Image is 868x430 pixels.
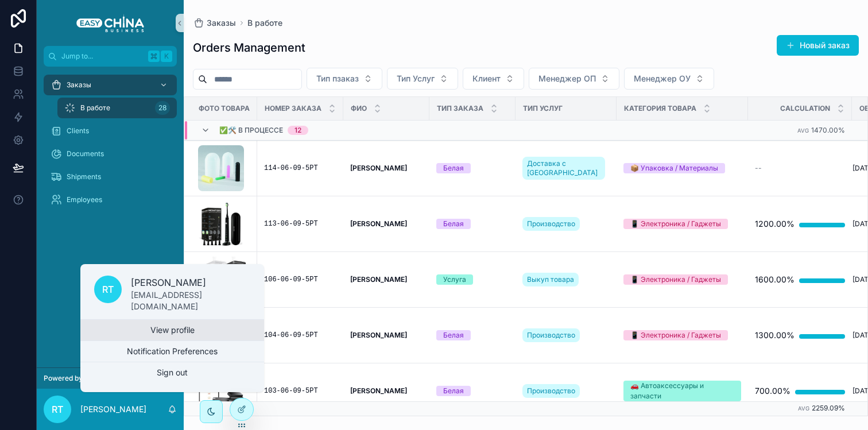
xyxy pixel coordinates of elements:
[624,68,714,90] button: Select Button
[755,379,845,402] a: 700.00%
[80,362,264,383] button: Sign out
[755,268,795,291] div: 1600.00%
[443,386,464,396] div: Белая
[527,219,575,228] span: Производство
[522,154,610,182] a: Доставка с [GEOGRAPHIC_DATA]
[294,126,301,135] div: 12
[44,144,177,164] a: Documents
[630,219,721,229] div: 📱 Электроника / Гаджеты
[198,201,243,247] img: Зубные-щетки-Monteri-черная.png
[80,320,264,340] a: View profile
[219,126,283,135] span: ✅🛠️ В процессе
[755,212,795,235] div: 1200.00%
[436,330,509,340] a: Белая
[351,104,367,113] span: ФИО
[193,40,305,56] h1: Orders Management
[350,386,407,395] strong: [PERSON_NAME]
[52,402,63,416] span: RT
[350,331,407,339] strong: [PERSON_NAME]
[755,212,845,235] a: 1200.00%
[755,324,845,347] a: 1300.00%
[522,270,610,289] a: Выкуп товара
[812,404,845,412] span: 2259.09%
[623,381,741,401] a: 🚗 Автоаксессуары и запчасти
[755,268,845,291] a: 1600.00%
[527,331,575,340] span: Производство
[522,273,579,286] a: Выкуп товара
[131,289,250,312] p: [EMAIL_ADDRESS][DOMAIN_NAME]
[755,164,845,173] a: --
[350,164,423,173] a: [PERSON_NAME]
[522,217,580,231] a: Производство
[61,52,144,61] span: Jump to...
[522,326,610,344] a: Производство
[264,219,336,228] a: 113-06-09-5РТ
[472,73,501,84] span: Клиент
[350,219,407,228] strong: [PERSON_NAME]
[80,341,264,362] button: Notification Preferences
[522,215,610,233] a: Производство
[76,14,144,32] img: App logo
[527,275,574,284] span: Выкуп товара
[436,163,509,173] a: Белая
[630,381,734,401] div: 🚗 Автоаксессуары и запчасти
[102,282,114,296] span: RT
[527,386,575,396] span: Производство
[623,330,741,340] a: 📱 Электроника / Гаджеты
[798,405,809,412] small: Avg
[623,163,741,173] a: 📦 Упаковка / Материалы
[436,274,509,285] a: Услуга
[67,195,102,204] span: Employees
[162,52,171,61] span: K
[37,67,184,225] div: scrollable content
[623,274,741,285] a: 📱 Электроника / Гаджеты
[198,257,250,303] a: CleanShot-2025-08-22-at-13.34.41.png
[443,330,464,340] div: Белая
[527,159,600,177] span: Доставка с [GEOGRAPHIC_DATA]
[67,126,89,135] span: Clients
[522,384,580,398] a: Производство
[264,386,336,396] div: 103-06-09-5РТ
[443,219,464,229] div: Белая
[193,17,236,29] a: Заказы
[44,75,177,95] a: Заказы
[247,17,282,29] a: В работе
[307,68,382,90] button: Select Button
[630,274,721,285] div: 📱 Электроника / Гаджеты
[350,164,407,172] strong: [PERSON_NAME]
[755,379,790,402] div: 700.00%
[630,163,718,173] div: 📦 Упаковка / Материалы
[44,374,83,383] span: Powered by
[44,166,177,187] a: Shipments
[811,126,845,134] span: 1470.00%
[316,73,359,84] span: Тип пзаказ
[155,101,170,115] div: 28
[436,386,509,396] a: Белая
[350,275,423,284] a: [PERSON_NAME]
[797,127,809,134] small: Avg
[397,73,435,84] span: Тип Услуг
[387,68,458,90] button: Select Button
[755,324,795,347] div: 1300.00%
[522,328,580,342] a: Производство
[777,35,859,56] button: Новый заказ
[623,219,741,229] a: 📱 Электроника / Гаджеты
[523,104,563,113] span: Тип Услуг
[67,172,101,181] span: Shipments
[37,367,184,389] a: Powered by
[67,149,104,158] span: Documents
[463,68,524,90] button: Select Button
[264,331,336,340] a: 104-06-09-5РТ
[443,274,466,285] div: Услуга
[350,386,423,396] a: [PERSON_NAME]
[350,331,423,340] a: [PERSON_NAME]
[199,104,250,113] span: Фото Товара
[44,189,177,210] a: Employees
[264,275,336,284] a: 106-06-09-5РТ
[522,382,610,400] a: Производство
[755,164,762,173] span: --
